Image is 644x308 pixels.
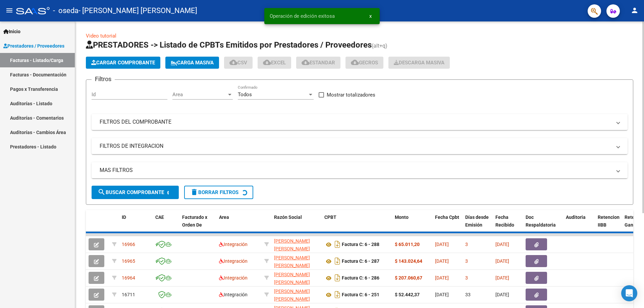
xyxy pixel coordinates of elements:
strong: Factura C: 6 - 288 [342,242,379,247]
span: Area [219,214,229,220]
button: Borrar Filtros [184,186,253,199]
mat-icon: cloud_download [229,58,237,66]
span: PRESTADORES -> Listado de CPBTs Emitidos por Prestadores / Proveedores [86,40,372,50]
datatable-header-cell: Area [216,210,262,240]
datatable-header-cell: CPBT [322,210,392,240]
span: Días desde Emisión [465,214,489,228]
datatable-header-cell: ID [119,210,153,240]
span: - [PERSON_NAME] [PERSON_NAME] [78,3,197,18]
datatable-header-cell: Fecha Recibido [493,210,523,240]
span: [DATE] [495,275,509,281]
span: 33 [465,292,471,297]
span: [DATE] [495,258,509,264]
span: Retencion IIBB [598,214,620,228]
span: [DATE] [435,275,449,281]
span: [PERSON_NAME] [PERSON_NAME] [274,272,310,285]
span: Todos [238,91,252,98]
span: Doc Respaldatoria [526,214,556,228]
span: EXCEL [263,60,286,66]
span: Razón Social [274,214,302,220]
mat-icon: cloud_download [302,58,310,66]
span: [DATE] [495,242,509,247]
mat-icon: cloud_download [351,58,359,66]
mat-expansion-panel-header: FILTROS DE INTEGRACION [92,138,628,154]
span: [DATE] [495,292,509,297]
span: Cargar Comprobante [91,60,155,66]
mat-panel-title: MAS FILTROS [100,167,611,174]
div: Open Intercom Messenger [621,285,637,301]
mat-icon: menu [5,6,13,14]
div: 20252159232 [274,237,319,251]
span: Monto [395,214,409,220]
h3: Filtros [92,74,115,84]
strong: Factura C: 6 - 286 [342,275,379,281]
span: Inicio [3,28,20,35]
app-download-masive: Descarga masiva de comprobantes (adjuntos) [388,57,450,69]
span: ID [122,214,126,220]
div: 20252159232 [274,254,319,268]
mat-expansion-panel-header: MAS FILTROS [92,162,628,178]
datatable-header-cell: Auditoria [563,210,595,240]
strong: $ 52.442,37 [395,292,420,297]
i: Descargar documento [333,256,342,266]
span: Gecros [351,60,378,66]
span: (alt+q) [372,43,387,49]
strong: Factura C: 6 - 287 [342,259,379,264]
strong: $ 143.024,64 [395,258,422,264]
span: 16965 [122,258,135,264]
div: 20252159232 [274,271,319,285]
datatable-header-cell: Facturado x Orden De [179,210,216,240]
span: 16966 [122,242,135,247]
button: Gecros [345,57,383,69]
span: 16964 [122,275,135,281]
span: Fecha Cpbt [435,214,459,220]
span: Integración [219,242,248,247]
button: Estandar [296,57,340,69]
datatable-header-cell: Fecha Cpbt [432,210,463,240]
span: Integración [219,258,248,264]
span: 3 [465,275,468,281]
mat-panel-title: FILTROS DEL COMPROBANTE [100,118,611,126]
datatable-header-cell: Retencion IIBB [595,210,622,240]
i: Descargar documento [333,289,342,300]
datatable-header-cell: CAE [153,210,179,240]
datatable-header-cell: Monto [392,210,432,240]
span: [DATE] [435,292,449,297]
i: Descargar documento [333,239,342,250]
div: 20252159232 [274,288,319,302]
span: Prestadores / Proveedores [3,42,64,50]
span: Auditoria [566,214,586,220]
button: EXCEL [258,57,291,69]
span: CAE [155,214,164,220]
button: Cargar Comprobante [86,57,160,69]
button: Buscar Comprobante [92,186,179,199]
datatable-header-cell: Doc Respaldatoria [523,210,563,240]
button: Descarga Masiva [388,57,450,69]
button: Carga Masiva [165,57,219,69]
span: [DATE] [435,258,449,264]
mat-icon: delete [190,188,198,196]
span: x [369,13,372,19]
span: Integración [219,275,248,281]
span: [PERSON_NAME] [PERSON_NAME] [274,255,310,268]
span: Facturado x Orden De [182,214,207,228]
span: [PERSON_NAME] [PERSON_NAME] [274,289,310,302]
span: 16711 [122,292,135,297]
span: [DATE] [435,242,449,247]
span: Mostrar totalizadores [327,91,375,99]
span: Integración [219,292,248,297]
mat-icon: cloud_download [263,58,271,66]
span: - oseda [53,3,78,18]
span: Descarga Masiva [394,60,444,66]
mat-panel-title: FILTROS DE INTEGRACION [100,142,611,150]
span: Estandar [302,60,335,66]
span: Area [172,91,227,98]
strong: $ 207.060,67 [395,275,422,281]
a: Video tutorial [86,33,116,39]
datatable-header-cell: Días desde Emisión [463,210,493,240]
span: Buscar Comprobante [98,189,164,195]
mat-icon: search [98,188,106,196]
span: [PERSON_NAME] [PERSON_NAME] [274,238,310,251]
span: 3 [465,258,468,264]
span: CSV [229,60,247,66]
